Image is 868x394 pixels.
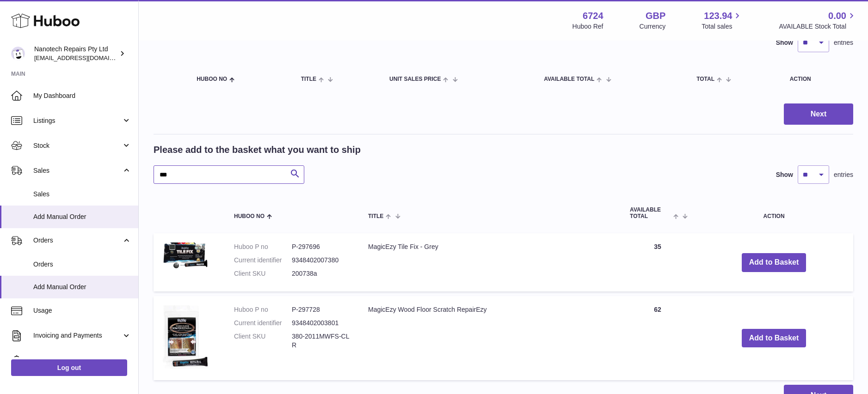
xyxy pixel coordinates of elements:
[704,10,732,22] span: 123.94
[292,256,350,265] dd: 9348402007380
[163,242,209,268] img: MagicEzy Tile Fix - Grey
[834,38,853,47] span: entries
[154,144,361,156] h2: Please add to the basket what you want to ship
[359,296,621,380] td: MagicEzy Wood Floor Scratch RepairEzy
[621,233,695,292] td: 35
[33,283,131,291] span: Add Manual Order
[646,10,665,22] strong: GBP
[834,170,853,179] span: entries
[33,331,122,340] span: Invoicing and Payments
[33,356,131,365] span: Cases
[776,38,793,47] label: Show
[34,45,117,62] div: Nanotech Repairs Pty Ltd
[197,76,227,82] span: Huboo no
[696,76,714,82] span: Total
[292,319,350,327] dd: 9348402003801
[583,10,603,22] strong: 6724
[621,296,695,380] td: 62
[33,236,122,245] span: Orders
[11,47,25,61] img: info@nanotechrepairs.com
[33,260,131,269] span: Orders
[234,319,292,327] dt: Current identifier
[234,213,265,219] span: Huboo no
[34,54,136,61] span: [EMAIL_ADDRESS][DOMAIN_NAME]
[702,10,743,31] a: 123.94 Total sales
[33,166,122,175] span: Sales
[33,91,131,100] span: My Dashboard
[544,76,594,82] span: AVAILABLE Total
[640,22,666,31] div: Currency
[695,198,853,228] th: Action
[573,22,603,31] div: Huboo Ref
[301,76,316,82] span: Title
[234,305,292,314] dt: Huboo P no
[630,207,671,219] span: AVAILABLE Total
[33,141,122,150] span: Stock
[33,116,122,125] span: Listings
[292,269,350,278] dd: 200738a
[292,242,350,251] dd: P-297696
[776,170,793,179] label: Show
[359,233,621,292] td: MagicEzy Tile Fix - Grey
[33,190,131,199] span: Sales
[828,10,846,22] span: 0.00
[234,256,292,265] dt: Current identifier
[702,22,743,31] span: Total sales
[234,269,292,278] dt: Client SKU
[389,76,441,82] span: Unit Sales Price
[779,22,857,31] span: AVAILABLE Stock Total
[292,332,350,350] dd: 380-2011MWFS-CLR
[33,306,131,315] span: Usage
[779,10,857,31] a: 0.00 AVAILABLE Stock Total
[234,332,292,350] dt: Client SKU
[11,359,127,376] a: Log out
[742,253,806,272] button: Add to Basket
[790,76,844,82] div: Action
[33,212,131,221] span: Add Manual Order
[234,242,292,251] dt: Huboo P no
[784,103,853,125] button: Next
[163,305,209,368] img: MagicEzy Wood Floor Scratch RepairEzy
[368,213,383,219] span: Title
[292,305,350,314] dd: P-297728
[742,329,806,348] button: Add to Basket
